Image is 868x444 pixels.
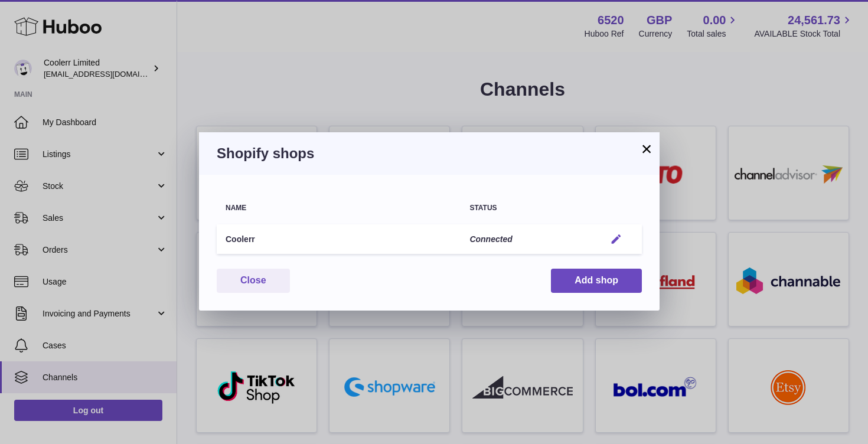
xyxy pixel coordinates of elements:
[217,224,461,254] td: Coolerr
[217,144,642,163] h3: Shopify shops
[469,204,588,212] div: Status
[639,142,654,156] button: ×
[461,224,596,254] td: Connected
[217,269,290,293] button: Close
[551,269,642,293] button: Add shop
[226,204,452,212] div: Name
